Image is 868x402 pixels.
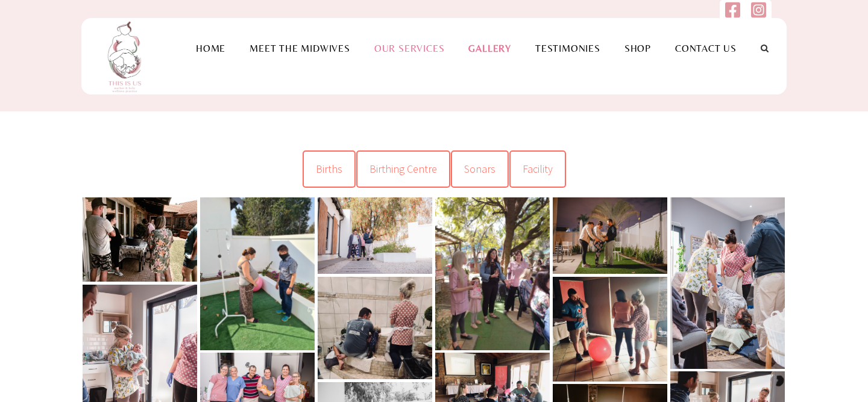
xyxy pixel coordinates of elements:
a: Sonars [451,150,509,188]
span: Facility [523,162,553,176]
a: Gallery [456,43,523,54]
span: Births [316,162,342,176]
a: Contact Us [663,43,749,54]
img: This is us practice [99,18,154,94]
a: 42e49928-0254-4c24-8936-dc27f10d980e [553,277,667,382]
a: Birthing Centre [356,150,450,188]
a: Follow us on Instagram [751,8,766,22]
a: IMG_0210 [318,277,432,379]
img: facebook-square.svg [725,1,740,19]
img: instagram-square.svg [751,1,766,19]
a: Our Services [362,43,457,54]
a: Facility [509,150,566,188]
a: IMG_8085 [83,197,197,282]
a: Home [184,43,237,54]
a: IMG_6340 [435,197,550,350]
a: Births [303,150,356,188]
a: DSC_3209 [553,197,667,274]
a: Shop [612,43,663,54]
a: Meet the Midwives [237,43,362,54]
a: Testimonies [523,43,612,54]
span: Birthing Centre [370,162,437,176]
a: DSC_3234 [670,197,785,369]
a: DSC_3244 [318,197,432,274]
span: Sonars [464,162,495,176]
a: IMG_3664 [200,197,315,350]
